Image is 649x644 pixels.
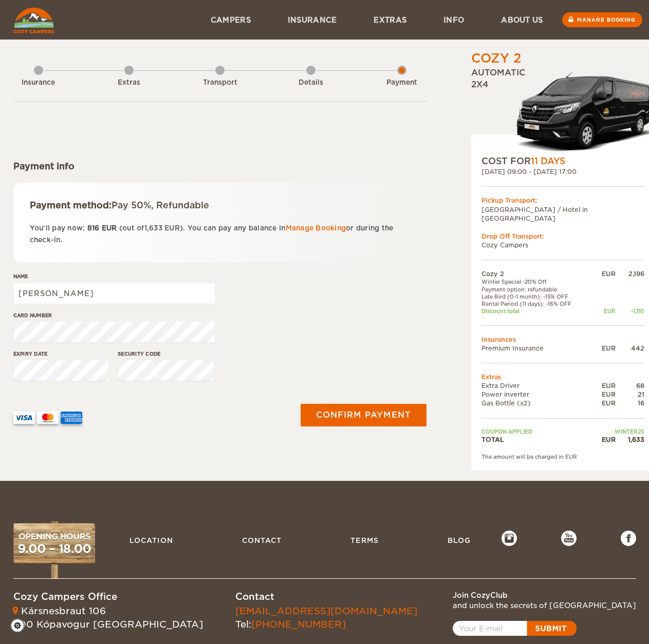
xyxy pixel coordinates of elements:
[616,307,644,315] div: -1,110
[301,404,427,426] button: Confirm payment
[481,241,644,249] td: Cozy Campers
[592,307,616,315] div: EUR
[481,278,592,285] td: Winter Special -20% Off
[481,373,644,381] td: Extras
[453,590,636,600] div: Join CozyClub
[30,199,411,211] div: Payment method:
[616,390,644,399] div: 21
[481,453,644,460] div: The amount will be charged in EUR
[592,344,616,353] div: EUR
[10,618,31,633] a: Cookie settings
[13,350,109,358] label: Expiry date
[481,205,644,223] td: [GEOGRAPHIC_DATA] / Hotel in [GEOGRAPHIC_DATA]
[112,200,209,210] span: Pay 50%, Refundable
[481,300,592,307] td: Rental Period (11 days): -16% OFF
[10,78,67,88] div: Insurance
[61,412,82,424] img: AMEX
[144,224,162,232] span: 1,633
[442,531,476,550] a: Blog
[30,222,411,246] p: You'll pay now: (out of ). You can pay any balance in or during the check-in.
[13,160,427,172] div: Payment info
[481,155,644,167] div: COST FOR
[283,78,339,88] div: Details
[481,286,592,293] td: Payment option: refundable
[481,399,592,407] td: Gas Bottle (x2)
[235,590,417,603] div: Contact
[481,232,644,241] div: Drop Off Transport:
[101,78,157,88] div: Extras
[13,311,215,319] label: Card number
[124,531,178,550] a: Location
[481,167,644,176] div: [DATE] 09:00 - [DATE] 17:00
[251,619,346,630] a: [PHONE_NUMBER]
[192,78,248,88] div: Transport
[481,293,592,300] td: Late Bird (0-1 month): -15% OFF
[13,604,203,631] div: Kársnesbraut 106 200 Kópavogur [GEOGRAPHIC_DATA]
[481,196,644,205] div: Pickup Transport:
[481,390,592,399] td: Power inverter
[481,269,592,278] td: Cozy 2
[481,335,644,344] td: Insurances
[481,307,592,315] td: Discount total
[102,224,117,232] span: EUR
[562,12,642,27] a: Manage booking
[616,399,644,407] div: 16
[616,269,644,278] div: 2,196
[453,600,636,611] div: and unlock the secrets of [GEOGRAPHIC_DATA]
[345,531,384,550] a: Terms
[531,156,565,166] span: 11 Days
[13,590,203,603] div: Cozy Campers Office
[13,272,215,280] label: Name
[481,428,592,435] td: Coupon applied
[118,350,213,358] label: Security code
[592,390,616,399] div: EUR
[471,50,521,67] div: Cozy 2
[37,412,59,424] img: mastercard
[481,344,592,353] td: Premium Insurance
[374,78,430,88] div: Payment
[13,412,35,424] img: VISA
[237,531,287,550] a: Contact
[164,224,180,232] span: EUR
[592,381,616,390] div: EUR
[592,269,616,278] div: EUR
[235,604,417,631] div: Tel:
[592,428,644,435] td: WINTER25
[616,435,644,444] div: 1,633
[453,621,577,636] a: Open popup
[616,344,644,353] div: 442
[616,381,644,390] div: 68
[235,606,417,616] a: [EMAIL_ADDRESS][DOMAIN_NAME]
[481,381,592,390] td: Extra Driver
[286,224,346,232] a: Manage Booking
[592,435,616,444] div: EUR
[87,224,100,232] span: 816
[592,399,616,407] div: EUR
[481,435,592,444] td: TOTAL
[13,8,54,33] img: Cozy Campers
